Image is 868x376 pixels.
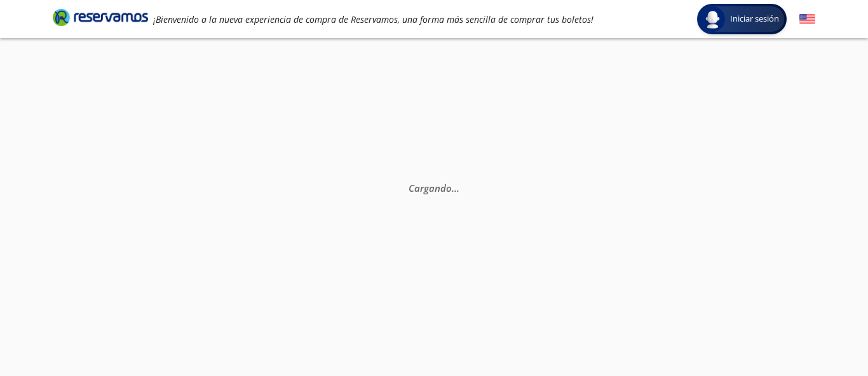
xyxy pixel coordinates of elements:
span: . [454,182,457,194]
span: Iniciar sesión [725,13,784,25]
em: ¡Bienvenido a la nueva experiencia de compra de Reservamos, una forma más sencilla de comprar tus... [153,13,593,25]
i: Brand Logo [53,8,148,27]
span: . [457,182,459,194]
span: . [452,182,454,194]
button: English [799,11,815,27]
a: Brand Logo [53,8,148,30]
em: Cargando [409,182,459,194]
